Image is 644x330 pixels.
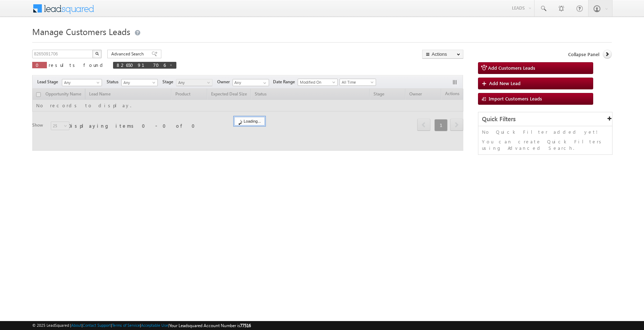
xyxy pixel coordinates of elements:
[489,80,521,86] span: Add New Lead
[32,322,251,329] span: © 2025 LeadSquared | | | | |
[95,52,99,55] img: Search
[298,79,335,85] span: Modified On
[273,79,298,85] span: Date Range
[71,323,82,327] a: About
[259,79,268,87] a: Show All Items
[36,62,43,68] span: 0
[121,79,158,86] a: Any
[112,323,140,327] a: Terms of Service
[234,117,265,125] div: Loading...
[568,51,599,58] span: Collapse Panel
[49,62,106,68] span: results found
[233,79,269,86] input: Type to Search
[107,79,121,85] span: Status
[62,79,102,86] a: Any
[162,79,176,85] span: Stage
[32,26,130,37] span: Manage Customers Leads
[176,79,213,86] a: Any
[482,129,609,135] p: No Quick Filter added yet!
[62,79,99,86] span: Any
[298,79,338,86] a: Modified On
[240,323,251,328] span: 77516
[482,138,609,151] p: You can create Quick Filters using Advanced Search.
[111,51,146,57] span: Advanced Search
[478,112,612,126] div: Quick Filters
[83,323,111,327] a: Contact Support
[117,62,166,68] span: 8265091706
[489,95,542,102] span: Import Customers Leads
[340,79,374,85] span: All Time
[422,50,463,59] button: Actions
[340,79,376,86] a: All Time
[176,79,210,86] span: Any
[217,79,233,85] span: Owner
[488,65,535,71] span: Add Customers Leads
[141,323,168,327] a: Acceptable Use
[37,79,61,85] span: Lead Stage
[122,79,156,86] span: Any
[169,323,251,328] span: Your Leadsquared Account Number is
